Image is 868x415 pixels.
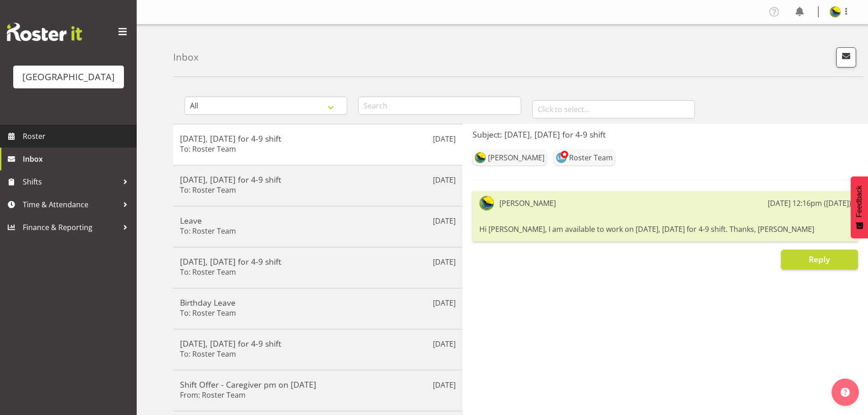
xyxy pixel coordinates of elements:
[180,174,456,184] h5: [DATE], [DATE] for 4-9 shift
[768,198,851,209] div: [DATE] 12:16pm ([DATE])
[180,256,456,266] h5: [DATE], [DATE] for 4-9 shift
[841,388,850,397] img: help-xxl-2.png
[781,250,858,270] button: Reply
[23,175,118,189] span: Shifts
[180,267,236,277] h6: To: Roster Team
[180,215,456,225] h5: Leave
[433,379,456,390] p: [DATE]
[479,221,851,237] div: Hi [PERSON_NAME], I am available to work on [DATE], [DATE] for 4-9 shift. Thanks, [PERSON_NAME]
[23,152,132,166] span: Inbox
[809,254,830,265] span: Reply
[433,174,456,185] p: [DATE]
[532,100,695,118] input: Click to select...
[433,338,456,349] p: [DATE]
[433,133,456,144] p: [DATE]
[851,176,868,238] button: Feedback - Show survey
[23,129,132,143] span: Roster
[22,70,115,84] div: [GEOGRAPHIC_DATA]
[569,152,613,163] div: Roster Team
[180,297,456,307] h5: Birthday Leave
[173,52,199,62] h4: Inbox
[855,185,863,217] span: Feedback
[433,256,456,267] p: [DATE]
[180,144,236,154] h6: To: Roster Team
[473,129,858,139] h5: Subject: [DATE], [DATE] for 4-9 shift
[433,215,456,226] p: [DATE]
[180,379,456,389] h5: Shift Offer - Caregiver pm on [DATE]
[180,390,246,400] h6: From: Roster Team
[180,338,456,348] h5: [DATE], [DATE] for 4-9 shift
[358,97,521,115] input: Search
[7,23,82,41] img: Rosterit website logo
[556,152,567,163] img: lesley-mckenzie127.jpg
[499,198,556,209] div: [PERSON_NAME]
[479,196,494,210] img: gemma-hall22491374b5f274993ff8414464fec47f.png
[180,308,236,318] h6: To: Roster Team
[488,152,544,163] div: [PERSON_NAME]
[830,6,841,17] img: gemma-hall22491374b5f274993ff8414464fec47f.png
[180,133,456,143] h5: [DATE], [DATE] for 4-9 shift
[23,220,118,234] span: Finance & Reporting
[180,226,236,236] h6: To: Roster Team
[475,152,486,163] img: gemma-hall22491374b5f274993ff8414464fec47f.png
[433,297,456,308] p: [DATE]
[23,198,118,211] span: Time & Attendance
[180,349,236,359] h6: To: Roster Team
[180,185,236,195] h6: To: Roster Team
